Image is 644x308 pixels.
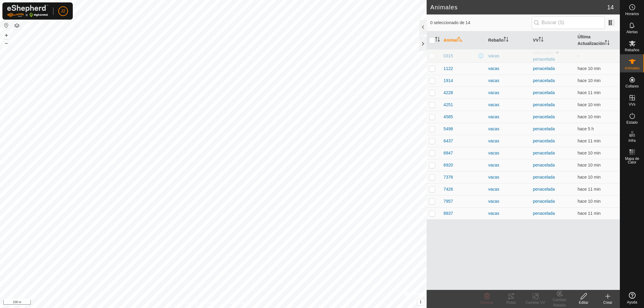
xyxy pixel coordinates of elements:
p-sorticon: Activar para ordenar [435,38,440,43]
a: penacelada [533,102,555,107]
span: 16 sept 2025, 12:33 [578,114,601,119]
button: Capas del Mapa [13,22,21,29]
span: 16 sept 2025, 12:33 [578,199,601,204]
div: Cambiar Rebaño [547,297,572,308]
span: 8837 [444,210,453,217]
th: VV [530,31,575,49]
span: 16 sept 2025, 12:33 [578,175,601,179]
div: vacas [488,198,528,205]
span: 4251 [444,102,453,108]
a: penacelada [533,211,555,216]
a: Ayuda [620,290,644,306]
a: penacelada [533,151,555,155]
span: 16 sept 2025, 12:33 [578,66,601,71]
button: + [3,32,10,39]
div: vacas [488,78,528,84]
span: J2 [61,8,66,14]
span: 6437 [444,138,453,144]
span: 16 sept 2025, 12:32 [578,187,601,192]
th: Rebaño [486,31,530,49]
span: Horarios [625,12,639,16]
span: 5498 [444,126,453,132]
span: 4585 [444,114,453,120]
a: penacelada [533,187,555,192]
span: Rebaños [625,48,639,52]
div: vacas [488,138,528,144]
div: vacas [488,53,528,59]
a: Contáctenos [224,300,245,306]
img: Logo Gallagher [7,5,48,17]
div: vacas [488,114,528,120]
p-sorticon: Activar para ordenar [539,38,543,43]
span: Estado [626,121,638,124]
a: Política de Privacidad [182,300,217,306]
div: vacas [488,150,528,156]
a: penacelada [533,126,555,131]
a: penacelada [533,57,555,62]
span: 6920 [444,162,453,168]
a: penacelada [533,114,555,119]
span: 16 sept 2025, 12:32 [578,102,601,107]
span: Eliminar [480,300,493,305]
div: vacas [488,90,528,96]
div: vacas [488,65,528,72]
span: APAGADO [533,50,553,55]
a: penacelada [533,78,555,83]
span: VVs [629,103,635,106]
span: 4228 [444,90,453,96]
a: penacelada [533,90,555,95]
span: Infra [628,139,636,142]
div: Rutas [499,300,523,305]
span: 6847 [444,150,453,156]
th: Última Actualización [575,31,620,49]
span: 16 sept 2025, 12:32 [578,211,601,216]
div: vacas [488,126,528,132]
span: 16 sept 2025, 12:32 [578,163,601,167]
span: Animales [625,66,639,70]
a: penacelada [533,175,555,179]
a: penacelada [533,163,555,167]
span: 14 [607,3,614,12]
span: 7376 [444,174,453,180]
span: 1122 [444,65,453,72]
div: vacas [488,162,528,168]
div: vacas [488,174,528,180]
span: 0315 [444,53,453,59]
div: Cambiar VV [523,300,547,305]
span: 16 sept 2025, 7:32 [578,126,594,131]
a: penacelada [533,138,555,143]
div: vacas [488,102,528,108]
button: i [417,299,424,305]
span: Mapa de Calor [622,157,642,164]
span: 1914 [444,78,453,84]
div: Editar [572,300,596,305]
div: vacas [488,186,528,192]
p-sorticon: Activar para ordenar [605,41,610,46]
button: Restablecer Mapa [3,22,10,29]
span: 16 sept 2025, 12:32 [578,151,601,155]
span: 16 sept 2025, 12:32 [578,138,601,143]
th: Animal [441,31,486,49]
div: Crear [596,300,620,305]
a: penacelada [533,66,555,71]
button: – [3,40,10,47]
p-sorticon: Activar para ordenar [458,38,463,43]
span: Collares [625,84,639,88]
span: - [578,53,579,58]
input: Buscar (S) [532,16,605,29]
span: 16 sept 2025, 12:32 [578,78,601,83]
img: hasta [555,50,559,55]
span: Ayuda [627,300,637,304]
span: 16 sept 2025, 12:32 [578,90,601,95]
div: vacas [488,210,528,217]
span: 0 seleccionado de 14 [430,20,532,26]
a: penacelada [533,199,555,204]
span: Alertas [626,30,638,34]
p-sorticon: Activar para ordenar [504,38,508,43]
span: i [420,299,421,304]
h2: Animales [430,4,607,11]
span: 7957 [444,198,453,205]
span: 7426 [444,186,453,192]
